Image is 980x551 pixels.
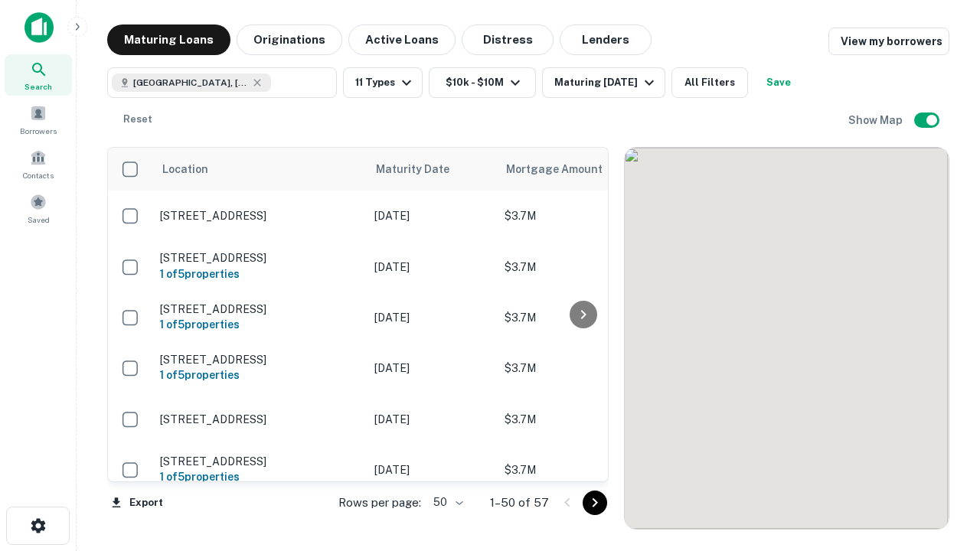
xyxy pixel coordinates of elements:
img: capitalize-icon.png [24,12,54,43]
span: Mortgage Amount [506,160,622,178]
button: All Filters [671,67,748,98]
p: [STREET_ADDRESS] [160,209,359,223]
th: Location [152,148,367,191]
p: [STREET_ADDRESS] [160,251,359,265]
h6: 1 of 5 properties [160,266,359,282]
button: Active Loans [348,24,456,55]
h6: 1 of 5 properties [160,367,359,383]
p: [DATE] [374,360,489,377]
a: Contacts [5,143,72,184]
p: $3.7M [505,309,658,326]
p: [STREET_ADDRESS] [160,412,359,426]
th: Maturity Date [367,148,497,191]
button: Maturing [DATE] [542,67,665,98]
button: Distress [462,24,554,55]
button: 11 Types [343,67,423,98]
span: Saved [28,214,50,226]
div: Maturing [DATE] [554,73,658,92]
h6: 1 of 5 properties [160,316,359,333]
p: 1–50 of 57 [490,494,549,512]
p: [DATE] [374,411,489,428]
h6: 1 of 5 properties [160,468,359,485]
button: Originations [237,24,342,55]
div: 50 [427,491,465,514]
p: [STREET_ADDRESS] [160,353,359,367]
button: Lenders [560,24,652,55]
p: $3.7M [505,207,658,224]
p: $3.7M [505,461,658,478]
p: [STREET_ADDRESS] [160,455,359,468]
p: [DATE] [374,461,489,478]
button: Export [107,491,167,514]
a: Search [5,54,72,96]
p: $3.7M [505,411,658,428]
iframe: Chat Widget [903,380,980,453]
p: $3.7M [505,360,658,377]
p: [DATE] [374,309,489,326]
a: Borrowers [5,99,72,140]
p: $3.7M [505,259,658,275]
button: Maturing Loans [107,24,230,55]
th: Mortgage Amount [497,148,665,191]
button: Reset [113,104,162,135]
button: Go to next page [583,491,607,515]
span: [GEOGRAPHIC_DATA], [GEOGRAPHIC_DATA] [133,76,248,90]
button: $10k - $10M [429,67,536,98]
span: Search [24,80,52,93]
span: Borrowers [20,125,57,137]
p: [DATE] [374,259,489,275]
p: [STREET_ADDRESS] [160,302,359,316]
div: 0 0 [625,148,949,529]
button: Save your search to get updates of matches that match your search criteria. [754,67,803,98]
p: Rows per page: [338,494,421,512]
h6: Show Map [848,112,905,129]
a: Saved [5,187,72,229]
a: View my borrowers [828,28,949,55]
p: [DATE] [374,207,489,224]
span: Maturity Date [376,160,469,178]
span: Contacts [23,169,54,181]
span: Location [162,160,208,178]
